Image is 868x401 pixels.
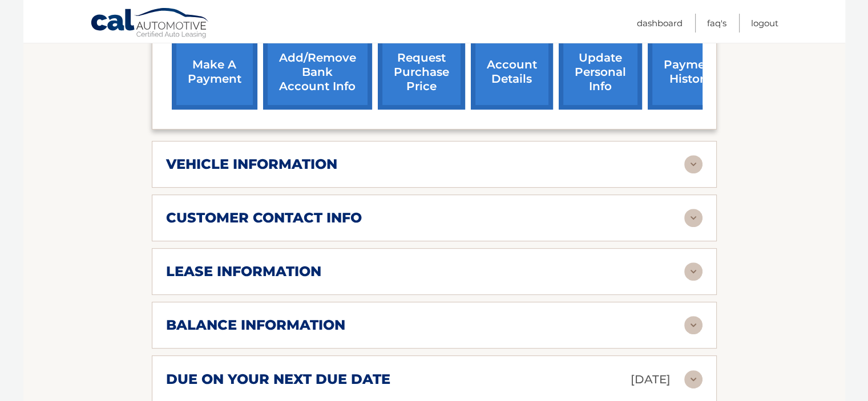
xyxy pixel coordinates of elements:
a: Logout [751,14,778,33]
a: request purchase price [378,35,465,110]
a: FAQ's [707,14,726,33]
h2: vehicle information [166,156,337,173]
img: accordion-rest.svg [684,370,703,388]
a: update personal info [559,35,642,110]
img: accordion-rest.svg [684,262,703,281]
p: [DATE] [631,370,671,390]
img: accordion-rest.svg [684,209,703,227]
h2: lease information [166,263,321,280]
img: accordion-rest.svg [684,316,703,334]
a: make a payment [172,35,257,110]
img: accordion-rest.svg [684,155,703,173]
a: Cal Automotive [90,7,210,40]
a: account details [471,35,553,110]
a: Add/Remove bank account info [263,35,372,110]
h2: customer contact info [166,209,362,226]
h2: due on your next due date [166,371,390,388]
a: Dashboard [637,14,683,33]
h2: balance information [166,317,345,334]
a: payment history [648,35,733,110]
